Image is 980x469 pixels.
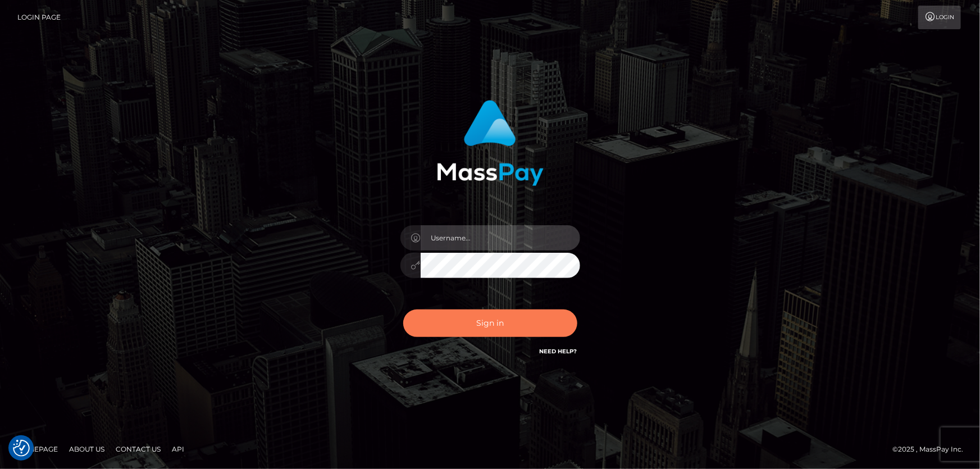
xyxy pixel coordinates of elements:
img: MassPay Login [437,100,544,186]
a: Need Help? [540,348,577,355]
button: Sign in [403,309,577,337]
a: Homepage [12,440,62,458]
a: About Us [65,440,109,458]
a: Contact Us [111,440,165,458]
a: Login [918,6,961,29]
img: Revisit consent button [13,440,30,457]
a: Login Page [17,6,61,29]
input: Username... [421,225,580,251]
button: Consent Preferences [13,440,30,457]
div: © 2025 , MassPay Inc. [892,443,972,456]
a: API [167,440,189,458]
